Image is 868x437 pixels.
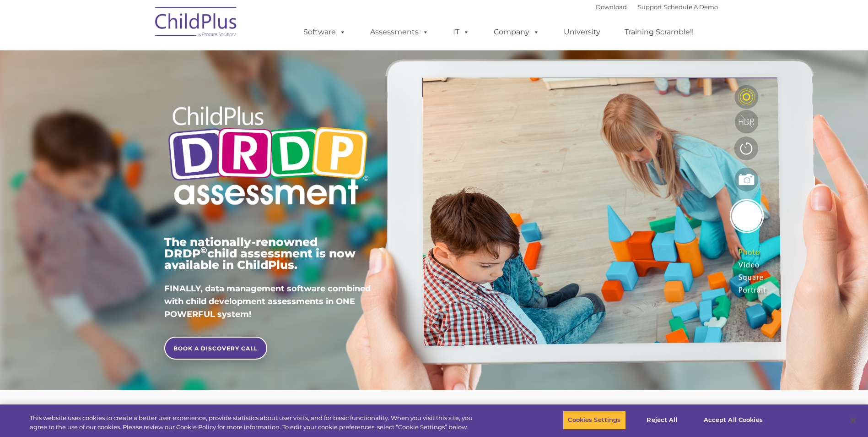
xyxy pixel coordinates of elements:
[164,284,371,319] span: FINALLY, data management software combined with child development assessments in ONE POWERFUL sys...
[485,23,549,41] a: Company
[294,23,355,41] a: Software
[563,410,625,430] button: Cookies Settings
[164,94,372,220] img: Copyright - DRDP Logo Light
[444,23,479,41] a: IT
[361,23,438,41] a: Assessments
[555,23,609,41] a: University
[615,23,703,41] a: Training Scramble!!
[638,3,662,11] a: Support
[151,0,242,46] img: ChildPlus by Procare Solutions
[699,410,768,430] button: Accept All Cookies
[664,3,718,11] a: Schedule A Demo
[596,3,718,11] font: |
[596,3,627,11] a: Download
[200,245,207,256] sup: ©
[164,235,356,272] span: The nationally-renowned DRDP child assessment is now available in ChildPlus.
[634,410,691,430] button: Reject All
[30,414,477,432] div: This website uses cookies to create a better user experience, provide statistics about user visit...
[843,410,863,430] button: Close
[164,337,267,360] a: BOOK A DISCOVERY CALL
